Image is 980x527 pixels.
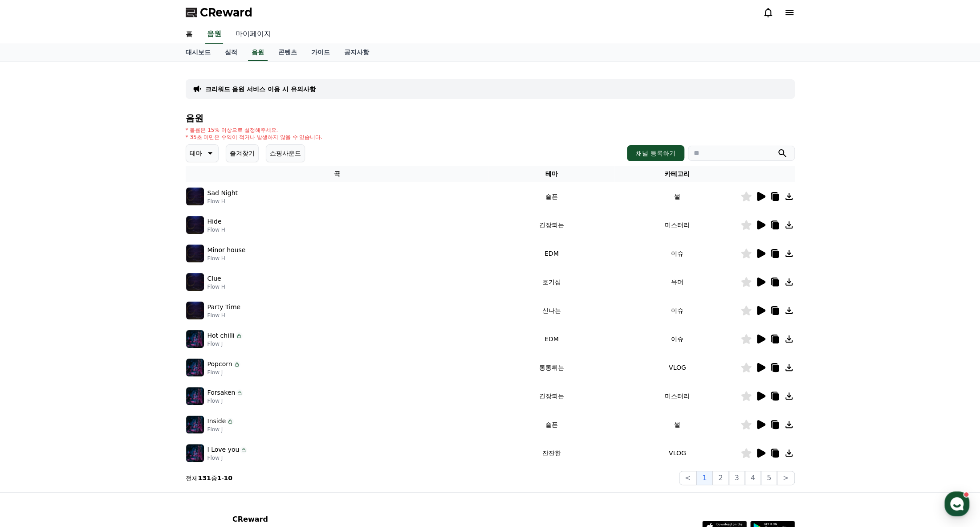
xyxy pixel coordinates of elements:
[207,274,221,283] p: Clue
[627,145,684,161] button: 채널 등록하기
[186,144,219,162] button: 테마
[207,245,246,255] p: Minor house
[218,44,244,61] a: 실적
[224,474,232,482] strong: 10
[207,255,246,262] p: Flow H
[488,296,614,325] td: 신나는
[186,273,204,291] img: music
[205,25,223,44] a: 음원
[186,216,204,234] img: music
[207,397,244,404] p: Flow J
[59,282,115,305] a: 대화
[614,410,740,439] td: 썰
[186,330,204,348] img: music
[271,44,304,61] a: 콘텐츠
[190,147,202,159] p: 테마
[745,471,761,485] button: 4
[200,5,252,20] span: CReward
[179,44,218,61] a: 대시보드
[226,144,259,162] button: 즐겨찾기
[207,198,238,205] p: Flow H
[614,211,740,239] td: 미스터리
[207,445,240,454] p: I Love you
[198,474,211,482] strong: 131
[207,283,225,290] p: Flow H
[186,302,204,319] img: music
[614,439,740,467] td: VLOG
[207,360,232,369] p: Popcorn
[207,417,226,426] p: Inside
[186,444,204,462] img: music
[186,134,323,141] p: * 35초 미만은 수익이 적거나 발생하지 않을 수 있습니다.
[696,471,712,485] button: 1
[614,268,740,296] td: 유머
[488,325,614,353] td: EDM
[179,25,200,44] a: 홈
[488,410,614,439] td: 슬픈
[614,296,740,325] td: 이슈
[614,353,740,382] td: VLOG
[207,369,240,376] p: Flow J
[28,296,33,303] span: 홈
[207,217,222,226] p: Hide
[614,182,740,211] td: 썰
[488,182,614,211] td: 슬픈
[207,426,234,433] p: Flow J
[138,296,148,303] span: 설정
[777,471,794,485] button: >
[488,439,614,467] td: 잔잔한
[248,44,268,61] a: 음원
[186,188,204,205] img: music
[337,44,376,61] a: 공지사항
[186,5,252,20] a: CReward
[228,25,278,44] a: 마이페이지
[186,474,233,482] p: 전체 중 -
[207,226,225,233] p: Flow H
[304,44,337,61] a: 가이드
[207,454,248,462] p: Flow J
[207,312,241,319] p: Flow H
[266,144,305,162] button: 쇼핑사운드
[207,302,241,312] p: Party Time
[186,416,204,433] img: music
[207,340,243,347] p: Flow J
[207,188,238,198] p: Sad Night
[488,211,614,239] td: 긴장되는
[614,239,740,268] td: 이슈
[488,239,614,268] td: EDM
[217,474,222,482] strong: 1
[81,296,92,303] span: 대화
[679,471,696,485] button: <
[614,325,740,353] td: 이슈
[614,382,740,410] td: 미스터리
[186,387,204,405] img: music
[207,331,235,340] p: Hot chilli
[207,388,236,397] p: Forsaken
[232,514,341,525] p: CReward
[488,166,614,182] th: 테마
[729,471,745,485] button: 3
[186,359,204,376] img: music
[488,382,614,410] td: 긴장되는
[186,113,795,123] h4: 음원
[614,166,740,182] th: 카테고리
[186,127,323,134] p: * 볼륨은 15% 이상으로 설정해주세요.
[186,166,489,182] th: 곡
[115,282,171,305] a: 설정
[712,471,728,485] button: 2
[205,85,316,94] a: 크리워드 음원 서비스 이용 시 유의사항
[488,268,614,296] td: 호기심
[488,353,614,382] td: 통통튀는
[3,282,59,305] a: 홈
[761,471,777,485] button: 5
[186,245,204,262] img: music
